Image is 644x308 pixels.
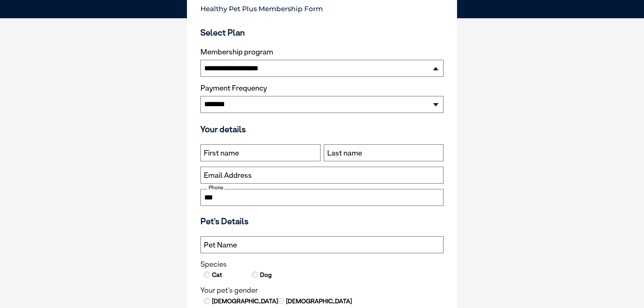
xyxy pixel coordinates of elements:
[200,84,267,93] label: Payment Frequency
[200,286,444,295] legend: Your pet's gender
[211,297,278,306] label: [DEMOGRAPHIC_DATA]
[327,149,362,158] label: Last name
[200,2,444,13] p: Healthy Pet Plus Membership Form
[207,185,224,191] label: Phone
[259,270,272,279] label: Dog
[285,297,352,306] label: [DEMOGRAPHIC_DATA]
[200,27,444,38] h3: Select Plan
[200,48,444,56] label: Membership program
[200,260,444,269] legend: Species
[198,216,446,226] h3: Pet's Details
[211,270,222,279] label: Cat
[200,124,444,134] h3: Your details
[204,149,239,158] label: First name
[204,171,252,180] label: Email Address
